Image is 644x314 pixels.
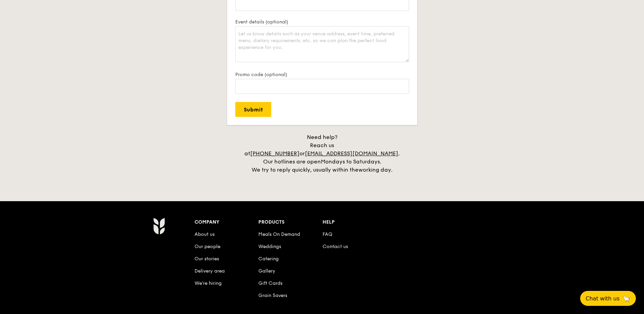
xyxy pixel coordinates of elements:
[195,244,220,249] a: Our people
[305,150,398,157] a: [EMAIL_ADDRESS][DOMAIN_NAME]
[586,295,620,302] span: Chat with us
[258,293,287,298] a: Grain Savers
[622,295,630,302] span: 🦙
[153,217,165,234] img: AYc88T3wAAAABJRU5ErkJggg==
[237,133,407,174] div: Need help? Reach us at or . Our hotlines are open We try to reply quickly, usually within the
[235,19,409,25] label: Event details (optional)
[258,256,279,262] a: Catering
[323,217,387,227] div: Help
[323,244,348,249] a: Contact us
[258,231,300,237] a: Meals On Demand
[258,217,323,227] div: Products
[250,150,299,157] a: [PHONE_NUMBER]
[258,244,281,249] a: Weddings
[258,280,282,286] a: Gift Cards
[321,158,381,165] span: Mondays to Saturdays.
[195,217,259,227] div: Company
[235,102,271,117] input: Submit
[195,256,219,262] a: Our stories
[195,268,225,274] a: Delivery area
[323,231,332,237] a: FAQ
[358,167,392,173] span: working day.
[580,291,636,306] button: Chat with us🦙
[235,72,409,77] label: Promo code (optional)
[235,26,409,62] textarea: Let us know details such as your venue address, event time, preferred menu, dietary requirements,...
[258,268,275,274] a: Gallery
[195,231,215,237] a: About us
[195,280,222,286] a: We’re hiring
